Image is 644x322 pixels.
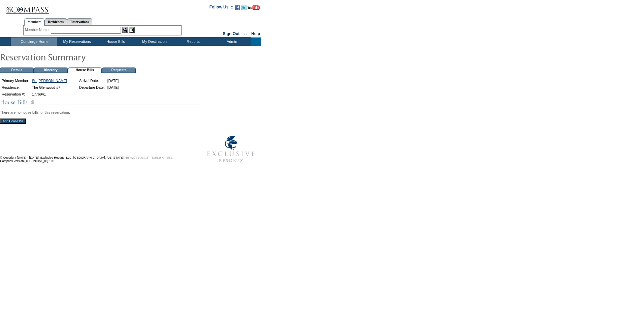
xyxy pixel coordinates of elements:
a: PRIVACY POLICY [124,156,149,159]
td: Departure Date: [78,84,106,90]
img: Exclusive Resorts [201,132,261,166]
td: House Bills [96,37,134,46]
td: 1776941 [31,91,68,97]
img: View [122,27,128,33]
span: :: [244,31,247,36]
td: Follow Us :: [210,4,233,12]
td: House Bills [68,68,102,73]
td: Primary Member: [1,78,30,84]
td: Requests [102,68,136,73]
td: [DATE] [106,78,120,84]
a: Sign Out [223,31,239,36]
img: Subscribe to our YouTube Channel [248,5,260,10]
a: Become our fan on Facebook [235,7,240,11]
div: Member Name: [25,27,51,33]
a: Residences [44,18,67,25]
td: The Glenwood #7 [31,84,68,90]
td: My Reservations [57,37,96,46]
img: Reservations [129,27,135,33]
a: Reservations [67,18,92,25]
td: Admin [212,37,251,46]
td: Residence: [1,84,30,90]
td: Reports [173,37,212,46]
td: [DATE] [106,84,120,90]
a: Subscribe to our YouTube Channel [248,7,260,11]
a: St.-[PERSON_NAME] [32,79,67,83]
img: Become our fan on Facebook [235,5,240,10]
a: TERMS OF USE [152,156,173,159]
a: Follow us on Twitter [241,7,247,11]
td: Itinerary [34,68,68,73]
td: Reservation #: [1,91,30,97]
td: Concierge Home [11,37,57,46]
td: My Destination [134,37,173,46]
img: Follow us on Twitter [241,5,247,10]
a: Members [24,18,45,26]
td: Arrival Date: [78,78,106,84]
a: Help [251,31,260,36]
